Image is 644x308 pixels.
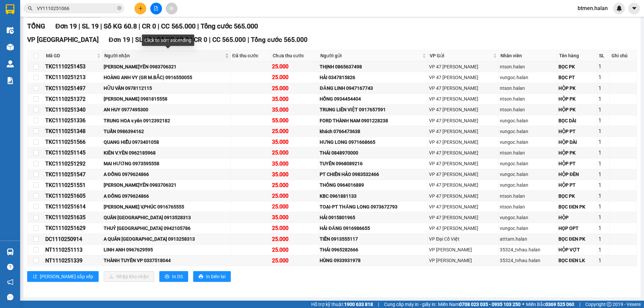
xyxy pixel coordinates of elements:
div: QUANG HIỂU 0973401058 [104,138,229,146]
div: THÀNH TUYÊN VP 0337518044 [104,257,229,264]
div: 35.000 [272,160,317,168]
td: TKC1110251292 [44,159,103,169]
div: Click to sort ascending [142,35,194,46]
span: | [100,22,102,30]
div: ntson.halan [500,203,556,210]
th: Chưa thu cước [271,50,319,61]
span: Cung cấp máy in - giấy in: [384,301,436,308]
span: CR 0 [194,36,207,44]
strong: 0708 023 035 - 0935 103 250 [459,302,521,307]
td: VP 47 Trần Khát Chân [428,115,499,126]
span: message [7,294,13,300]
div: HỘP PT [558,128,596,135]
div: THÔNG 0964016889 [320,181,427,189]
td: TKC1110251547 [44,169,103,180]
div: 25.000 [272,202,317,211]
span: | [197,22,199,30]
td: TKC1110251614 [44,201,103,212]
span: printer [165,274,169,280]
button: caret-down [628,3,640,14]
span: search [28,6,33,11]
div: VP 47 [PERSON_NAME] [429,225,497,232]
td: VP 47 Trần Khát Chân [428,201,499,212]
span: | [248,36,249,44]
span: CC 565.000 [212,36,246,44]
div: PT CHIẾN HẢO 0983532466 [320,171,427,178]
span: VP Gửi [430,52,492,59]
div: TKC1110251453 [45,62,101,71]
div: VP 47 [PERSON_NAME] [429,203,497,210]
div: TKC1110251614 [45,202,101,211]
div: 1 [598,235,608,243]
div: VP 47 [PERSON_NAME] [429,138,497,146]
button: downloadNhập kho nhận [104,271,154,282]
div: 1 [598,95,608,103]
div: 1 [598,256,608,265]
td: TKC1110251566 [44,137,103,147]
div: [PERSON_NAME] V,PHÚC 0916765555 [104,203,229,210]
div: TKC1110251635 [45,213,101,222]
td: VP 47 Trần Khát Chân [428,147,499,158]
div: HÙNG 0933931978 [320,257,427,264]
span: caret-down [631,5,637,11]
td: VP 47 Trần Khát Chân [428,169,499,180]
span: | [209,36,211,44]
div: HỘP PT [558,181,596,189]
span: Hỗ trợ kỹ thuật: [311,301,373,308]
td: NT1110251113 [44,245,103,255]
div: HOÀNG ANH VY (GR M.BẮC) 0916550055 [104,74,229,81]
div: 35324_tvhau.halan [500,246,556,253]
strong: 0369 525 060 [545,302,574,307]
td: TKC1110251372 [44,94,103,105]
div: TKC1110251547 [45,170,101,179]
div: [PERSON_NAME]YÊN 0983706321 [104,63,229,70]
div: TKC1110251292 [45,160,101,168]
div: TKC1110251336 [45,116,101,125]
div: 1 [598,213,608,222]
th: Đã thu cước [231,50,271,61]
span: In DS [172,273,183,280]
div: ntson.halan [500,192,556,200]
div: TKC1110251213 [45,73,101,81]
span: | [158,22,159,30]
span: CC 565.000 [161,22,196,30]
div: TKC1110251497 [45,84,101,93]
div: TKC1110251372 [45,95,101,103]
div: BỌC PK [558,63,596,70]
div: VP 47 [PERSON_NAME] [429,63,497,70]
button: aim [166,3,177,14]
span: | [579,301,580,308]
span: Số KG 60.8 [104,22,137,30]
button: sort-ascending[PERSON_NAME] sắp xếp [27,271,99,282]
div: KBC 0961881133 [320,192,427,200]
td: TKC1110251605 [44,191,103,201]
div: ntson.halan [500,149,556,157]
div: 25.000 [272,148,317,157]
div: VP Đại Cồ Việt [429,235,497,243]
td: VP 47 Trần Khát Chân [428,83,499,94]
td: VP Đại Cồ Việt [428,234,499,245]
div: VP 47 [PERSON_NAME] [429,214,497,221]
div: ntson.halan [500,95,556,103]
div: HƯNG LONG 0971668665 [320,138,427,146]
b: GỬI : VP [GEOGRAPHIC_DATA] [8,46,100,68]
div: vungoc.halan [500,138,556,146]
div: 1 [598,202,608,211]
td: VP 47 Trần Khát Chân [428,61,499,72]
div: vungoc.halan [500,117,556,124]
td: VP 47 Trần Khát Chân [428,105,499,115]
div: MAI HƯƠNG 0973595558 [104,160,229,167]
th: SL [597,50,610,61]
div: TRUNG HOA v.yên 0912392182 [104,117,229,124]
div: NT1110251113 [45,246,101,254]
span: close-circle [117,5,121,12]
div: VP 47 [PERSON_NAME] [429,95,497,103]
td: TKC1110251635 [44,212,103,223]
div: TKC1110251348 [45,127,101,135]
span: Người nhận [104,52,224,59]
div: QUÂN [GEOGRAPHIC_DATA] 0913528313 [104,214,229,221]
div: ntson.halan [500,84,556,92]
span: | [139,22,140,30]
span: SL 19 [135,36,152,44]
div: vungoc.halan [500,171,556,178]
